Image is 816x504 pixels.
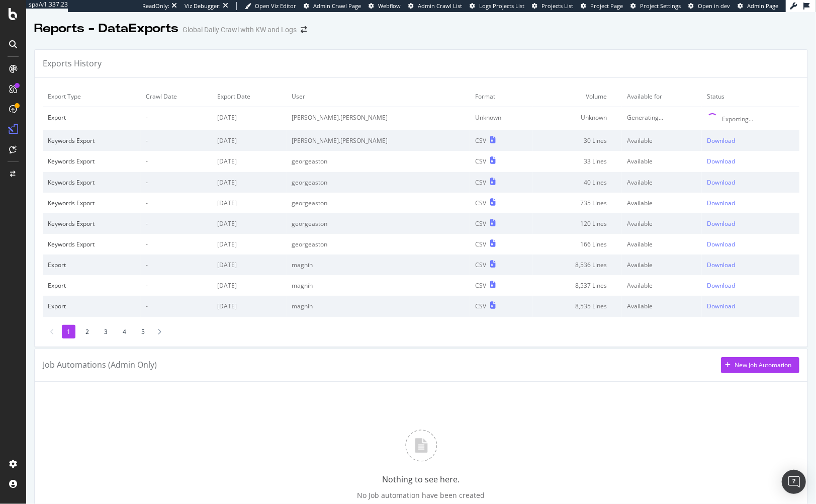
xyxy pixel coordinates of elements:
[735,361,791,369] div: New Job Automation
[479,2,524,10] span: Logs Projects List
[287,213,471,234] td: georgeaston
[245,2,296,10] a: Open Viz Editor
[627,199,697,207] div: Available
[48,219,136,228] div: Keywords Export
[357,490,485,500] div: No Job automation have been created
[707,240,735,248] div: Download
[541,2,573,10] span: Projects List
[212,130,287,151] td: [DATE]
[287,86,471,107] td: User
[581,2,623,10] a: Project Page
[185,2,221,10] div: Viz Debugger:
[707,136,735,145] div: Download
[475,157,486,165] div: CSV
[590,2,623,10] span: Project Page
[212,296,287,316] td: [DATE]
[34,20,178,37] div: Reports - DataExports
[475,199,486,207] div: CSV
[141,275,212,296] td: -
[48,302,136,310] div: Export
[212,275,287,296] td: [DATE]
[533,255,622,275] td: 8,536 Lines
[782,470,806,494] div: Open Intercom Messenger
[62,325,75,339] li: 1
[707,302,794,310] a: Download
[533,234,622,255] td: 166 Lines
[287,107,471,131] td: [PERSON_NAME].[PERSON_NAME]
[405,430,437,462] img: J3t+pQLvoHxnFBO3SZG38AAAAASUVORK5CYII=
[707,136,794,145] a: Download
[212,151,287,172] td: [DATE]
[533,296,622,316] td: 8,535 Lines
[698,2,730,10] span: Open in dev
[369,2,401,10] a: Webflow
[627,240,697,248] div: Available
[141,172,212,193] td: -
[470,86,532,107] td: Format
[287,193,471,213] td: georgeaston
[707,219,735,228] div: Download
[475,261,486,269] div: CSV
[640,2,681,10] span: Project Settings
[80,325,94,339] li: 2
[738,2,778,10] a: Admin Page
[141,86,212,107] td: Crawl Date
[533,151,622,172] td: 33 Lines
[48,261,136,269] div: Export
[627,136,697,145] div: Available
[475,219,486,228] div: CSV
[142,2,169,10] div: ReadOnly:
[707,281,735,290] div: Download
[707,157,794,165] a: Download
[707,281,794,290] a: Download
[707,199,794,207] a: Download
[287,234,471,255] td: georgeaston
[470,2,524,10] a: Logs Projects List
[533,193,622,213] td: 735 Lines
[383,474,460,485] div: Nothing to see here.
[43,359,157,371] div: Job Automations (Admin Only)
[533,107,622,131] td: Unknown
[627,219,697,228] div: Available
[212,213,287,234] td: [DATE]
[747,2,778,10] span: Admin Page
[475,240,486,248] div: CSV
[141,234,212,255] td: -
[212,255,287,275] td: [DATE]
[287,130,471,151] td: [PERSON_NAME].[PERSON_NAME]
[43,58,102,69] div: Exports History
[48,199,136,207] div: Keywords Export
[688,2,730,10] a: Open in dev
[287,172,471,193] td: georgeaston
[627,178,697,187] div: Available
[627,281,697,290] div: Available
[475,281,486,290] div: CSV
[118,325,131,339] li: 4
[48,281,136,290] div: Export
[48,136,136,145] div: Keywords Export
[212,193,287,213] td: [DATE]
[48,157,136,165] div: Keywords Export
[627,261,697,269] div: Available
[627,302,697,310] div: Available
[707,199,735,207] div: Download
[707,302,735,310] div: Download
[43,86,141,107] td: Export Type
[475,302,486,310] div: CSV
[287,275,471,296] td: magnih
[707,261,794,269] a: Download
[136,325,150,339] li: 5
[707,157,735,165] div: Download
[475,136,486,145] div: CSV
[533,130,622,151] td: 30 Lines
[255,2,296,10] span: Open Viz Editor
[622,86,702,107] td: Available for
[48,240,136,248] div: Keywords Export
[287,255,471,275] td: magnih
[313,2,361,10] span: Admin Crawl Page
[212,86,287,107] td: Export Date
[418,2,462,10] span: Admin Crawl List
[707,178,794,187] a: Download
[212,234,287,255] td: [DATE]
[707,240,794,248] a: Download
